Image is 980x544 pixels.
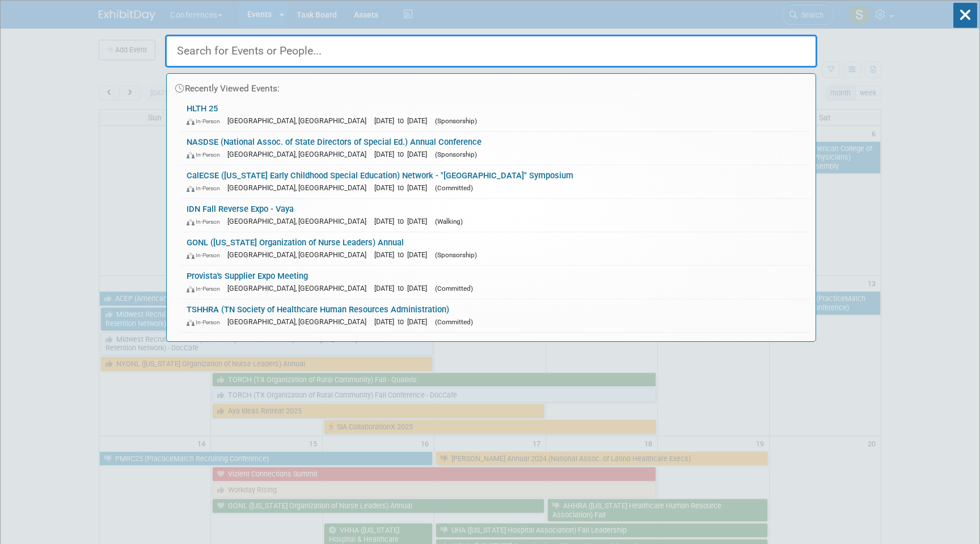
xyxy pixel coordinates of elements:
[187,218,225,225] span: In-Person
[227,284,372,292] span: [GEOGRAPHIC_DATA], [GEOGRAPHIC_DATA]
[187,285,225,292] span: In-Person
[165,35,817,68] input: Search for Events or People...
[172,74,810,98] div: Recently Viewed Events:
[374,284,433,292] span: [DATE] to [DATE]
[187,118,225,125] span: In-Person
[435,117,477,125] span: (Sponsorship)
[374,250,433,259] span: [DATE] to [DATE]
[227,217,372,225] span: [GEOGRAPHIC_DATA], [GEOGRAPHIC_DATA]
[435,251,477,259] span: (Sponsorship)
[227,183,372,192] span: [GEOGRAPHIC_DATA], [GEOGRAPHIC_DATA]
[374,116,433,125] span: [DATE] to [DATE]
[187,151,225,158] span: In-Person
[435,184,473,192] span: (Committed)
[227,150,372,158] span: [GEOGRAPHIC_DATA], [GEOGRAPHIC_DATA]
[181,299,810,332] a: TSHHRA (TN Society of Healthcare Human Resources Administration) In-Person [GEOGRAPHIC_DATA], [GE...
[181,132,810,165] a: NASDSE (National Assoc. of State Directors of Special Ed.) Annual Conference In-Person [GEOGRAPHI...
[374,150,433,158] span: [DATE] to [DATE]
[227,116,372,125] span: [GEOGRAPHIC_DATA], [GEOGRAPHIC_DATA]
[374,183,433,192] span: [DATE] to [DATE]
[227,250,372,259] span: [GEOGRAPHIC_DATA], [GEOGRAPHIC_DATA]
[181,266,810,299] a: Provista's Supplier Expo Meeting In-Person [GEOGRAPHIC_DATA], [GEOGRAPHIC_DATA] [DATE] to [DATE] ...
[181,199,810,232] a: IDN Fall Reverse Expo - Vaya In-Person [GEOGRAPHIC_DATA], [GEOGRAPHIC_DATA] [DATE] to [DATE] (Wal...
[181,165,810,198] a: CalECSE ([US_STATE] Early Childhood Special Education) Network - "[GEOGRAPHIC_DATA]" Symposium In...
[181,232,810,265] a: GONL ([US_STATE] Organization of Nurse Leaders) Annual In-Person [GEOGRAPHIC_DATA], [GEOGRAPHIC_D...
[435,318,473,326] span: (Committed)
[187,319,225,326] span: In-Person
[435,284,473,292] span: (Committed)
[374,217,433,225] span: [DATE] to [DATE]
[187,252,225,259] span: In-Person
[181,98,810,131] a: HLTH 25 In-Person [GEOGRAPHIC_DATA], [GEOGRAPHIC_DATA] [DATE] to [DATE] (Sponsorship)
[435,217,463,225] span: (Walking)
[435,150,477,158] span: (Sponsorship)
[187,185,225,192] span: In-Person
[227,317,372,326] span: [GEOGRAPHIC_DATA], [GEOGRAPHIC_DATA]
[374,317,433,326] span: [DATE] to [DATE]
